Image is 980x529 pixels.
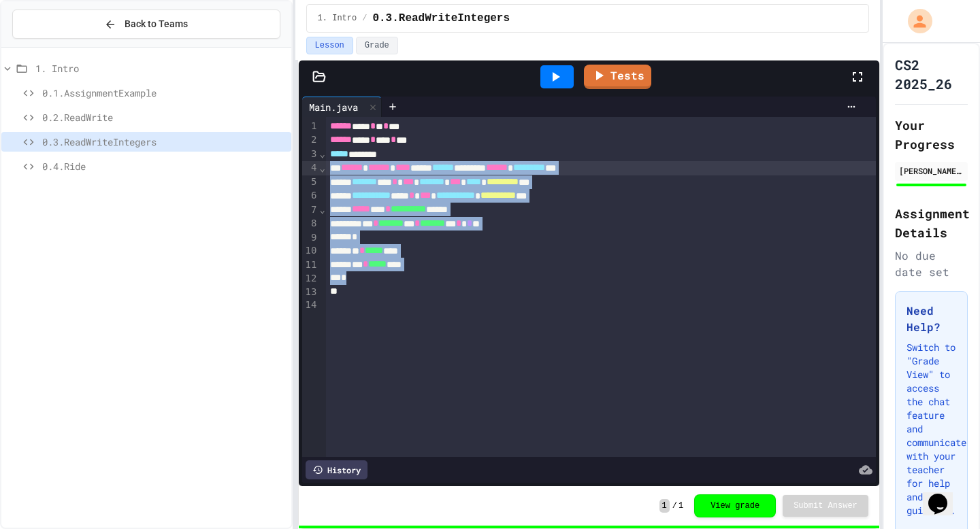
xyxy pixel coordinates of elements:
[318,204,325,215] span: Fold line
[302,161,319,175] div: 4
[302,244,319,258] div: 10
[302,203,319,217] div: 7
[356,37,398,54] button: Grade
[318,13,357,24] span: 1. Intro
[362,13,367,24] span: /
[42,159,286,173] span: 0.4.Ride
[35,61,286,75] span: 1. Intro
[302,148,319,161] div: 3
[306,460,367,479] div: History
[302,258,319,272] div: 11
[923,475,966,515] iframe: chat widget
[302,217,319,231] div: 8
[125,17,188,31] span: Back to Teams
[302,97,382,117] div: Main.java
[906,303,956,335] h3: Need Help?
[306,37,353,54] button: Lesson
[302,133,319,147] div: 2
[302,120,319,133] div: 1
[672,500,677,511] span: /
[372,10,510,27] span: 0.3.ReadWriteIntegers
[318,163,325,173] span: Fold line
[906,341,956,517] p: Switch to "Grade View" to access the chat feature and communicate with your teacher for help and ...
[895,55,968,93] h1: CS2 2025_26
[895,204,968,242] h2: Assignment Details
[679,500,683,511] span: 1
[302,100,365,114] div: Main.java
[302,298,319,312] div: 14
[42,135,286,149] span: 0.3.ReadWriteIntegers
[895,116,968,154] h2: Your Progress
[302,231,319,245] div: 9
[302,175,319,189] div: 5
[302,286,319,299] div: 13
[584,65,651,89] a: Tests
[42,86,286,100] span: 0.1.AssignmentExample
[694,494,776,517] button: View grade
[783,495,868,517] button: Submit Answer
[302,272,319,286] div: 12
[894,5,936,37] div: My Account
[302,189,319,203] div: 6
[42,110,286,124] span: 0.2.ReadWrite
[659,499,670,513] span: 1
[318,148,325,159] span: Fold line
[895,248,968,280] div: No due date set
[899,165,964,177] div: [PERSON_NAME] [PERSON_NAME]
[12,10,280,39] button: Back to Teams
[794,500,857,511] span: Submit Answer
